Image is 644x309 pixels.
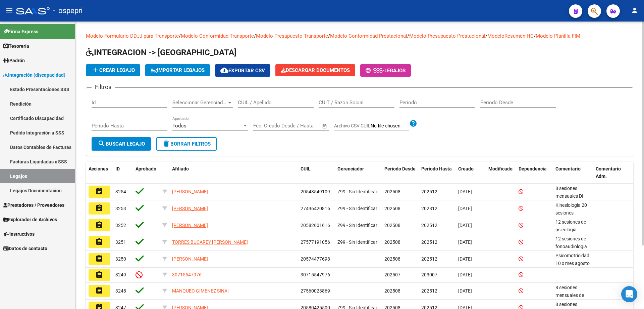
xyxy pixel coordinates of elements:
a: Modelo Planilla FIM [536,33,580,39]
input: Archivo CSV CUIL [371,123,409,129]
span: [DATE] [458,256,472,262]
mat-icon: person [631,6,639,14]
button: Open calendar [321,122,329,130]
span: 3248 [115,288,126,294]
span: [DATE] [458,223,472,228]
mat-icon: assignment [95,238,103,246]
datatable-header-cell: Comentario Adm. [593,162,633,184]
datatable-header-cell: CUIL [298,162,335,184]
datatable-header-cell: Periodo Hasta [419,162,455,184]
span: 202508 [384,256,400,262]
span: Z99 - Sin Identificar [337,189,377,194]
span: Afiliado [172,166,189,171]
mat-icon: assignment [95,187,103,195]
button: Crear Legajo [86,64,140,76]
span: 27560023869 [301,288,330,294]
mat-icon: search [98,140,106,148]
span: 202507 [384,272,400,277]
span: 202512 [421,256,437,262]
h3: Filtros [92,82,115,92]
mat-icon: assignment [95,255,103,263]
span: Periodo Hasta [421,166,452,171]
span: 30715547976 [301,272,330,277]
span: Instructivos [3,230,35,238]
span: Aprobado [136,166,156,171]
span: 20574477698 [301,256,330,262]
span: 202812 [421,206,437,211]
datatable-header-cell: Modificado [486,162,516,184]
a: Modelo Presupuesto Prestacional [409,33,485,39]
span: - [366,68,384,74]
input: End date [281,123,314,129]
span: IMPORTAR LEGAJOS [151,67,205,73]
button: Descargar Documentos [275,64,355,76]
span: [DATE] [458,239,472,245]
span: [DATE] [458,189,472,194]
span: Seleccionar Gerenciador [172,100,227,106]
span: Exportar CSV [220,68,265,74]
a: ModeloResumen HC [487,33,534,39]
span: Gerenciador [337,166,364,171]
a: Modelo Presupuesto Transporte [256,33,328,39]
span: 202508 [384,189,400,194]
span: Tesorería [3,42,29,50]
span: Modificado [488,166,513,171]
mat-icon: assignment [95,286,103,295]
span: Legajos [384,68,406,74]
span: Archivo CSV CUIL [334,123,371,128]
span: 202512 [421,239,437,245]
span: [PERSON_NAME] [172,206,208,211]
span: INTEGRACION -> [GEOGRAPHIC_DATA] [86,48,236,57]
span: Datos de contacto [3,245,47,252]
span: 3249 [115,272,126,277]
mat-icon: add [91,66,99,74]
span: TORRES BUCAREY [PERSON_NAME] [172,239,248,245]
mat-icon: delete [162,140,170,148]
mat-icon: cloud_download [220,66,228,74]
span: - ospepri [53,3,83,18]
span: ID [115,166,120,171]
span: 27496420816 [301,206,330,211]
span: Explorador de Archivos [3,216,57,223]
datatable-header-cell: Comentario [553,162,593,184]
span: 202512 [421,288,437,294]
button: Buscar Legajo [92,137,151,151]
span: Crear Legajo [91,67,135,73]
span: 27577191056 [301,239,330,245]
span: 203007 [421,272,437,277]
a: Modelo Conformidad Prestacional [330,33,407,39]
datatable-header-cell: Gerenciador [335,162,382,184]
span: 12 sesiones de fonoaudiologia MUÑIZ ANA LAURA/ AGOSTO A DIC Psicologia 12 x mes 14/08/2025 al 31/... [555,236,593,295]
span: Comentario Adm. [596,166,621,179]
datatable-header-cell: Afiliado [169,162,298,184]
mat-icon: assignment [95,221,103,229]
span: [PERSON_NAME] [172,223,208,228]
span: 202508 [384,288,400,294]
span: Borrar Filtros [162,141,211,147]
span: [PERSON_NAME] [172,189,208,194]
datatable-header-cell: Creado [455,162,486,184]
span: 20582601616 [301,223,330,228]
span: 3252 [115,223,126,228]
datatable-header-cell: Periodo Desde [382,162,419,184]
span: 202512 [421,189,437,194]
span: Buscar Legajo [98,141,145,147]
div: Open Intercom Messenger [621,286,637,302]
span: Creado [458,166,474,171]
mat-icon: assignment [95,271,103,279]
span: 202508 [384,223,400,228]
button: IMPORTAR LEGAJOS [145,64,210,76]
span: 3251 [115,239,126,245]
span: 8 sesiones mensuales DI BATTISTA VALENTINA/ Agosto a diciembre [555,186,593,222]
mat-icon: assignment [95,204,103,212]
button: Borrar Filtros [156,137,217,151]
button: Exportar CSV [215,64,270,77]
span: Descargar Documentos [281,67,350,73]
span: Dependencia [519,166,547,171]
span: Padrón [3,57,25,64]
span: Acciones [89,166,108,171]
span: Kinesiologia 20 sesiones mensuales 13/08/2025 al 31/12/2025 Lic Rosaroli Fabiana [555,202,591,238]
mat-icon: menu [5,6,13,14]
span: 202508 [384,239,400,245]
span: Z99 - Sin Identificar [337,223,377,228]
